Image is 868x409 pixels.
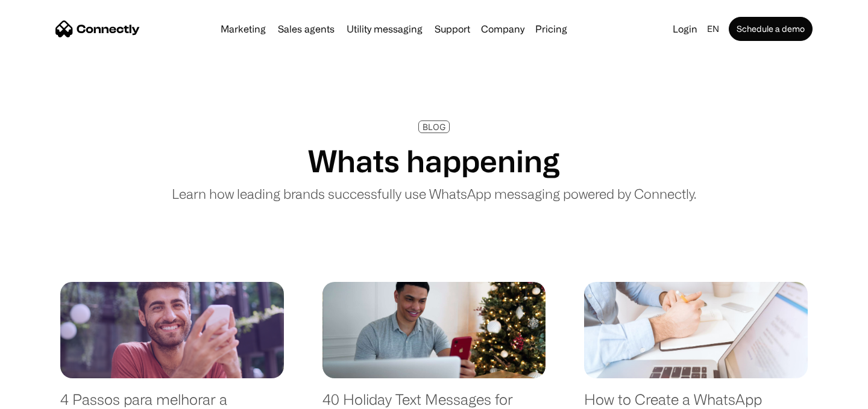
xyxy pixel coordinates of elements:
div: Company [481,20,524,37]
a: Schedule a demo [729,17,813,41]
a: Sales agents [273,24,339,34]
a: Login [668,20,702,37]
ul: Language list [24,388,72,405]
a: Marketing [216,24,271,34]
a: Utility messaging [342,24,427,34]
div: Company [477,20,528,37]
h1: Whats happening [308,143,560,179]
p: Learn how leading brands successfully use WhatsApp messaging powered by Connectly. [172,184,696,204]
a: home [55,20,140,38]
div: BLOG [423,122,445,131]
div: en [707,20,719,37]
a: Pricing [530,24,572,34]
div: en [702,20,726,37]
a: Support [430,24,475,34]
aside: Language selected: English [12,388,72,405]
